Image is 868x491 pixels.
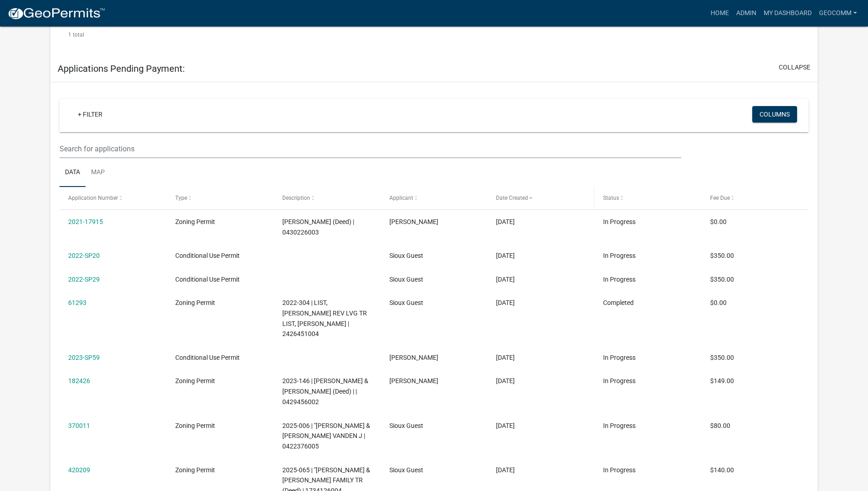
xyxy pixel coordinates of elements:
[59,158,86,187] a: Data
[380,187,487,209] datatable-header-cell: Applicant
[760,5,815,22] a: My Dashboard
[496,466,515,474] span: 05/13/2025
[389,252,423,259] span: Sioux Guest
[487,187,594,209] datatable-header-cell: Date Created
[175,377,215,384] span: Zoning Permit
[815,5,861,22] a: GeoComm
[282,218,354,236] span: HAKEN, DAVID A. (Deed) | 0430226003
[496,299,515,306] span: 09/09/2022
[68,422,90,429] a: 370011
[389,466,423,474] span: Sioux Guest
[389,354,438,361] span: Nathan Mark De Hoogh
[603,276,636,283] span: In Progress
[175,422,215,429] span: Zoning Permit
[710,299,727,306] span: $0.00
[496,195,528,201] span: Date Created
[282,299,367,337] span: 2022-304 | LIST, JOSEPH P. REV LVG TR LIST, JOSEPH | 2426451004
[68,354,100,361] a: 2023-SP59
[710,466,734,474] span: $140.00
[282,377,368,406] span: 2023-146 | BONESTROO, TOMMY & LAURA REV TR (Deed) | | 0429456002
[710,195,730,201] span: Fee Due
[779,63,810,72] button: collapse
[175,276,240,283] span: Conditional Use Permit
[175,195,187,201] span: Type
[603,218,636,225] span: In Progress
[68,377,90,384] a: 182426
[733,5,760,22] a: Admin
[59,187,167,209] datatable-header-cell: Application Number
[496,218,515,225] span: 10/27/2021
[68,466,90,474] a: 420209
[710,218,727,225] span: $0.00
[167,187,274,209] datatable-header-cell: Type
[710,377,734,384] span: $149.00
[496,252,515,259] span: 06/24/2022
[68,218,103,225] a: 2021-17915
[70,106,110,123] a: + Filter
[389,377,438,384] span: Michael Drilling
[59,139,681,158] input: Search for applications
[496,422,515,429] span: 01/29/2025
[389,276,423,283] span: Sioux Guest
[496,377,515,384] span: 10/17/2023
[710,354,734,361] span: $350.00
[603,422,636,429] span: In Progress
[86,158,110,187] a: Map
[175,299,215,306] span: Zoning Permit
[603,195,619,201] span: Status
[175,354,240,361] span: Conditional Use Permit
[389,299,423,306] span: Sioux Guest
[496,354,515,361] span: 04/12/2023
[274,187,381,209] datatable-header-cell: Description
[389,218,438,225] span: Joe Smith
[603,466,636,474] span: In Progress
[603,354,636,361] span: In Progress
[175,466,215,474] span: Zoning Permit
[282,422,370,450] span: 2025-006 | "BOSCH, GREGORY A. & TERESA E. VANDEN J | 0422376005
[59,23,809,46] div: 1 total
[710,422,730,429] span: $80.00
[752,106,797,123] button: Columns
[282,195,310,201] span: Description
[603,299,634,306] span: Completed
[175,252,240,259] span: Conditional Use Permit
[68,299,86,306] a: 61293
[710,252,734,259] span: $350.00
[707,5,733,22] a: Home
[175,218,215,225] span: Zoning Permit
[603,377,636,384] span: In Progress
[603,252,636,259] span: In Progress
[594,187,701,209] datatable-header-cell: Status
[68,276,100,283] a: 2022-SP29
[701,187,809,209] datatable-header-cell: Fee Due
[389,195,413,201] span: Applicant
[710,276,734,283] span: $350.00
[58,63,185,74] h5: Applications Pending Payment:
[68,252,100,259] a: 2022-SP20
[389,422,423,429] span: Sioux Guest
[496,276,515,283] span: 08/11/2022
[68,195,118,201] span: Application Number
